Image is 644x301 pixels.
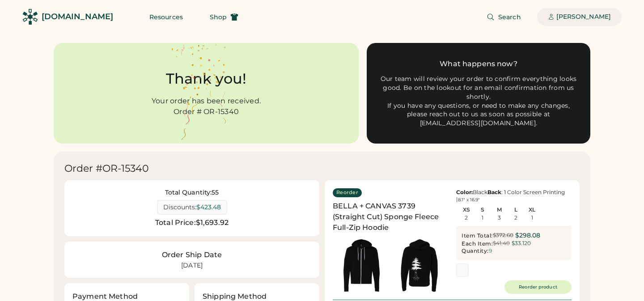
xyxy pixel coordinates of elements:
div: $423.48 [196,203,221,211]
div: 1 [482,215,483,221]
div: Our team will review your order to confirm everything looks good. Be on the lookout for an email ... [377,75,580,128]
div: Discounts: [163,203,196,211]
div: L [508,207,524,213]
div: Quantity: [462,247,489,254]
div: Reorder [336,189,358,196]
button: Search [476,8,532,26]
img: generate-image [390,237,448,294]
div: M [491,207,508,213]
strong: Color: [456,189,473,195]
div: $33.120 [512,240,531,247]
img: Rendered Logo - Screens [22,9,38,25]
div: Black : 1 Color Screen Printing | [456,189,572,203]
button: Resources [139,8,194,26]
div: 2 [465,215,468,221]
div: Order # OR-15340 [64,106,348,117]
s: $372.60 [493,232,513,238]
div: Item Total: [462,232,493,239]
div: $1,693.92 [196,217,229,228]
div: What happens now? [377,59,580,69]
div: [DOMAIN_NAME] [42,11,113,22]
div: XL [524,207,540,213]
strong: Back [487,189,501,195]
div: [DATE] [181,261,203,270]
div: S [475,207,491,213]
div: 3 [498,215,501,221]
div: XS [458,207,475,213]
div: Order #OR-15340 [64,162,149,175]
s: $41.40 [493,240,510,246]
div: 1 [531,215,533,221]
button: Reorder product [504,280,572,294]
div: 9 [489,248,492,254]
div: Your order has been received. [64,96,348,106]
div: Order Ship Date [162,250,222,260]
div: Each Item: [462,240,493,247]
div: Total Quantity: [165,188,212,197]
div: [PERSON_NAME] [556,13,611,21]
div: 55 [212,188,219,197]
img: generate-image [333,237,390,294]
span: Search [498,14,521,20]
div: BELLA + CANVAS 3739 (Straight Cut) Sponge Fleece Full-Zip Hoodie [333,201,448,233]
div: $298.08 [515,231,540,240]
div: Total Price: [155,217,196,228]
div: 2 [514,215,517,221]
span: Shop [210,14,227,20]
div: Thank you! [64,70,348,88]
font: 8.1" x 16.9" [458,197,480,203]
button: Shop [199,8,249,26]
